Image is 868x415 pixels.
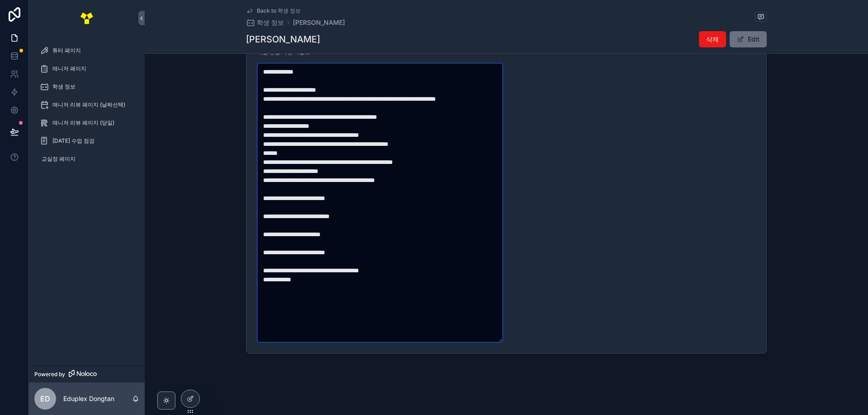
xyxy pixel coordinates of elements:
a: 학생 정보 [246,18,284,27]
a: 매니저 리뷰 페이지 (날짜선택) [34,97,139,113]
a: [PERSON_NAME] [293,18,345,27]
span: ED [40,393,50,404]
h1: [PERSON_NAME] [246,33,320,46]
span: 교실장 페이지 [42,155,75,163]
span: 학생 정보 [52,83,75,90]
a: 학생 정보 [34,79,139,95]
img: App logo [80,11,94,25]
button: Edit [730,31,767,47]
span: 학생 정보 [257,18,284,27]
a: Powered by [29,366,145,382]
span: 매니저 리뷰 페이지 (당일) [52,119,114,126]
div: scrollable content [29,36,145,179]
a: 교실장 페이지 [34,151,139,167]
span: Back to 학생 정보 [257,7,301,14]
span: 매니저 페이지 [52,65,86,72]
button: 삭제 [699,31,726,47]
p: Eduplex Dongtan [63,394,114,403]
a: [DATE] 수업 점검 [34,133,139,149]
a: 튜터 페이지 [34,42,139,59]
span: Powered by [34,371,65,378]
span: 매니저 리뷰 페이지 (날짜선택) [52,101,125,108]
span: 튜터 페이지 [52,47,81,54]
a: 매니저 리뷰 페이지 (당일) [34,115,139,131]
a: 매니저 페이지 [34,61,139,77]
span: 삭제 [706,35,719,44]
a: Back to 학생 정보 [246,7,301,14]
span: [DATE] 수업 점검 [52,137,94,145]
